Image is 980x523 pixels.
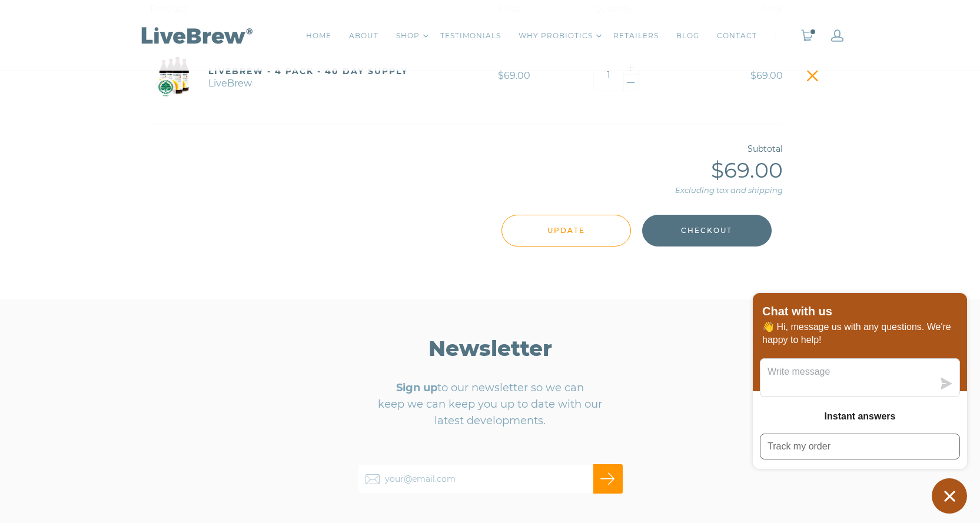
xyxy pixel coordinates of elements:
span: $69.00 [750,70,783,81]
a: HOME [306,30,331,42]
span: Checkout [681,224,732,237]
inbox-online-store-chat: Shopify online store chat [749,293,971,514]
a: TESTIMONIALS [440,30,501,42]
p: Excluding tax and shipping [150,184,783,197]
input: Subscribe [593,464,623,494]
button: Checkout [642,215,772,246]
p: Subtotal [150,141,783,156]
h3: Newsletter [376,335,605,362]
a: SHOP [396,30,420,42]
span: $69.00 [711,157,783,183]
a: WHY PROBIOTICS [519,30,593,42]
a: CONTACT [717,30,757,42]
a: BLOG [676,30,699,42]
a: ABOUT [349,30,378,42]
input: Quantity [594,59,623,91]
a: LiveBrew - 4 Pack - 40 day supply [208,66,408,76]
span: LiveBrew [208,76,408,88]
img: LiveBrew - 4 Pack - 40 day supply [150,52,197,99]
span: 1 [809,28,816,35]
input: your@email.com [358,464,623,494]
img: LiveBrew [137,25,255,45]
a: 1 [800,29,813,42]
a: RETAILERS [613,30,659,42]
strong: Sign up [396,381,437,394]
p: to our newsletter so we can keep we can keep you up to date with our latest developments. [376,371,605,438]
span: $69.00 [498,70,530,81]
input: Update [501,215,631,246]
